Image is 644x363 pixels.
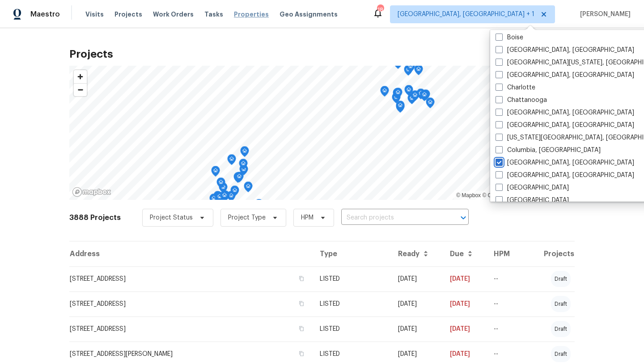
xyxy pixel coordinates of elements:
span: Zoom out [74,84,87,96]
label: Boise [496,33,523,42]
td: [DATE] [443,266,486,291]
button: Zoom in [74,70,87,83]
a: OpenStreetMap [482,192,525,198]
div: Map marker [404,85,413,99]
div: Map marker [235,172,244,186]
div: Map marker [392,93,401,106]
div: Map marker [209,194,218,207]
td: LISTED [313,266,390,291]
h2: 3888 Projects [69,213,121,222]
div: Map marker [380,86,389,100]
div: draft [551,346,571,362]
div: Map marker [227,154,236,168]
span: [GEOGRAPHIC_DATA], [GEOGRAPHIC_DATA] + 1 [398,10,534,19]
div: Map marker [230,186,239,199]
span: [PERSON_NAME] [576,10,631,19]
button: Open [457,211,470,224]
label: [GEOGRAPHIC_DATA], [GEOGRAPHIC_DATA] [496,171,634,180]
span: Tasks [204,11,223,17]
a: Mapbox homepage [72,187,111,197]
th: HPM [487,241,521,266]
div: draft [551,296,571,312]
h2: Projects [69,50,575,59]
span: HPM [301,213,314,222]
div: Map marker [216,177,225,191]
div: Map marker [233,172,242,186]
div: Map marker [426,97,435,111]
th: Projects [521,241,575,266]
div: Map marker [220,190,229,204]
button: Copy Address [297,350,305,358]
td: [STREET_ADDRESS] [69,317,313,342]
label: Charlotte [496,83,535,92]
div: Map marker [406,62,415,76]
label: [GEOGRAPHIC_DATA], [GEOGRAPHIC_DATA] [496,108,634,117]
span: Work Orders [153,10,194,19]
th: Ready [391,241,443,266]
td: LISTED [313,291,390,317]
td: [STREET_ADDRESS] [69,291,313,317]
div: Map marker [414,64,423,78]
span: Geo Assignments [280,10,338,19]
div: 18 [377,5,383,14]
td: -- [487,266,521,291]
div: Map marker [239,159,248,173]
div: Map marker [215,194,224,208]
div: Map marker [396,101,405,114]
div: Map marker [213,191,222,205]
th: Due [443,241,486,266]
td: [STREET_ADDRESS] [69,266,313,291]
span: Project Type [228,213,266,222]
td: [DATE] [391,266,443,291]
label: Columbia, [GEOGRAPHIC_DATA] [496,146,601,155]
div: Map marker [394,88,402,101]
a: Mapbox [456,192,481,198]
label: [GEOGRAPHIC_DATA], [GEOGRAPHIC_DATA] [496,158,634,167]
label: [GEOGRAPHIC_DATA], [GEOGRAPHIC_DATA] [496,71,634,80]
td: [DATE] [391,317,443,342]
label: [GEOGRAPHIC_DATA], [GEOGRAPHIC_DATA] [496,46,634,55]
td: -- [487,317,521,342]
div: Map marker [420,90,429,104]
th: Address [69,241,313,266]
div: draft [551,271,571,287]
label: [GEOGRAPHIC_DATA] [496,183,569,192]
input: Search projects [341,211,444,225]
button: Copy Address [297,300,305,308]
div: Map marker [240,146,249,160]
button: Zoom out [74,83,87,96]
th: Type [313,241,390,266]
div: Map marker [393,88,402,102]
canvas: Map [69,66,575,200]
span: Properties [234,10,269,19]
label: Chattanooga [496,96,547,105]
span: Maestro [30,10,60,19]
div: Map marker [244,181,253,195]
span: Project Status [150,213,193,222]
div: Map marker [411,90,419,104]
div: Map marker [215,192,224,206]
div: Map marker [404,65,413,79]
td: [DATE] [443,317,486,342]
div: Map marker [416,89,425,102]
td: [DATE] [443,291,486,317]
button: Copy Address [297,325,305,333]
td: LISTED [313,317,390,342]
span: Visits [85,10,104,19]
div: Map marker [421,89,430,103]
div: Map marker [407,93,416,107]
button: Copy Address [297,274,305,283]
div: draft [551,321,571,337]
td: [DATE] [391,291,443,317]
label: [GEOGRAPHIC_DATA] [496,196,569,205]
td: -- [487,291,521,317]
label: [GEOGRAPHIC_DATA], [GEOGRAPHIC_DATA] [496,121,634,130]
div: Map marker [254,199,263,213]
div: Map marker [211,166,220,180]
span: Projects [114,10,142,19]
